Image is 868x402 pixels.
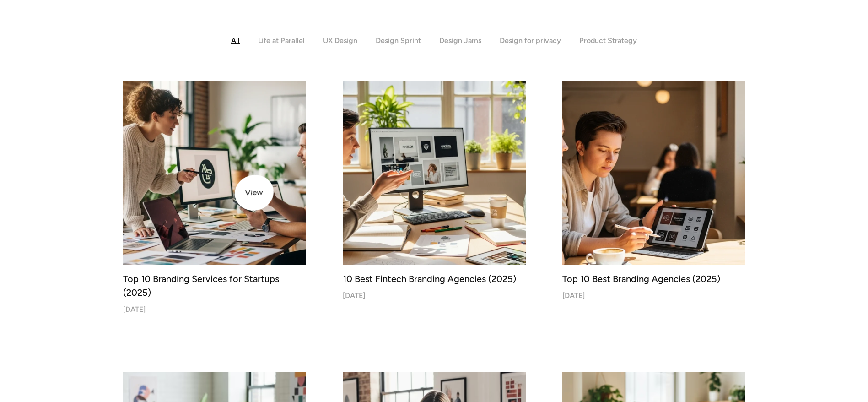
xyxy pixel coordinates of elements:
div: Design Sprint [376,36,421,45]
div: Design for privacy [500,36,561,45]
div: Life at Parallel [258,36,305,45]
a: Top 10 Best Branding Agencies (2025)Top 10 Best Branding Agencies (2025)[DATE] [562,81,745,300]
a: Top 10 Branding Services for Startups (2025)Top 10 Branding Services for Startups (2025)[DATE] [123,81,306,314]
div: Product Strategy [579,36,637,45]
div: All [231,36,240,45]
div: Top 10 Best Branding Agencies (2025) [562,272,745,286]
div: UX Design [323,36,357,45]
img: 10 Best Fintech Branding Agencies (2025) [343,81,526,265]
div: Top 10 Branding Services for Startups (2025) [123,272,306,299]
a: 10 Best Fintech Branding Agencies (2025)10 Best Fintech Branding Agencies (2025)[DATE] [343,81,526,300]
img: Top 10 Branding Services for Startups (2025) [119,77,311,269]
div: 10 Best Fintech Branding Agencies (2025) [343,272,526,286]
div: [DATE] [343,291,365,300]
div: Design Jams [439,36,481,45]
div: [DATE] [123,305,146,314]
div: [DATE] [562,291,585,300]
img: Top 10 Best Branding Agencies (2025) [562,81,745,265]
